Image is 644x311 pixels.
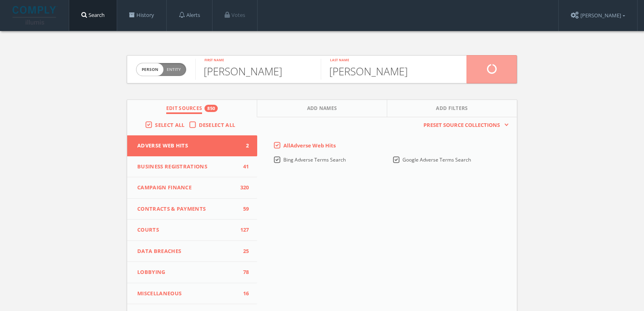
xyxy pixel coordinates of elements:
button: Campaign Finance320 [127,177,257,199]
button: Business Registrations41 [127,156,257,178]
span: 59 [237,205,249,213]
span: Google Adverse Terms Search [402,156,471,163]
span: Lobbying [137,268,237,276]
span: 25 [237,247,249,255]
span: All Adverse Web Hits [283,142,336,149]
span: Bing Adverse Terms Search [283,156,346,163]
span: 78 [237,268,249,276]
button: Adverse Web Hits2 [127,135,257,156]
span: Add Filters [436,105,468,114]
span: 2 [237,142,249,150]
span: 127 [237,226,249,234]
button: Add Names [257,100,387,117]
span: person [136,63,163,76]
span: Courts [137,226,237,234]
button: Courts127 [127,220,257,241]
button: Preset Source Collections [419,121,509,129]
span: Entity [167,66,181,73]
button: Add Filters [387,100,517,117]
span: Select All [155,121,184,129]
span: Add Names [307,105,337,114]
span: Edit Sources [166,105,202,114]
span: 16 [237,290,249,298]
span: Adverse Web Hits [137,142,237,150]
button: Miscellaneous16 [127,283,257,305]
span: Data Breaches [137,247,237,255]
button: Edit Sources850 [127,100,257,117]
button: Lobbying78 [127,262,257,283]
span: Business Registrations [137,163,237,171]
div: 850 [204,105,218,112]
img: illumis [12,6,58,25]
button: Contracts & Payments59 [127,199,257,220]
span: Contracts & Payments [137,205,237,213]
span: Campaign Finance [137,184,237,192]
span: Miscellaneous [137,290,237,298]
button: Data Breaches25 [127,241,257,262]
span: 320 [237,184,249,192]
span: 41 [237,163,249,171]
span: Deselect All [199,121,235,129]
span: Preset Source Collections [419,121,504,129]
